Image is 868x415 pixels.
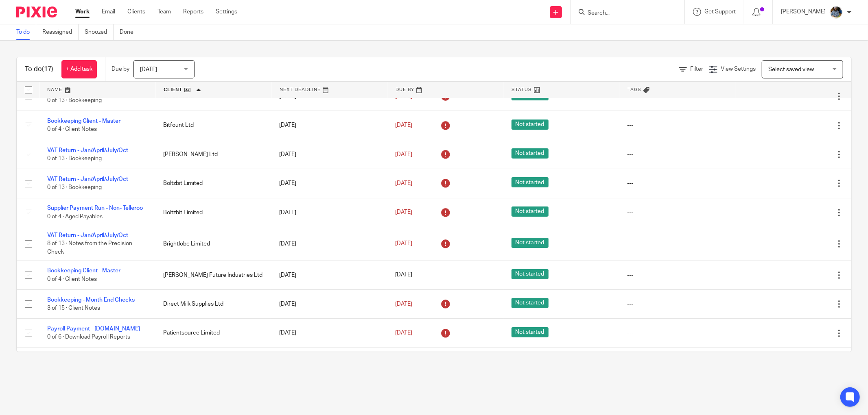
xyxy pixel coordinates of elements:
td: [DATE] [271,227,387,261]
td: Boltzbit Limited [155,198,271,227]
span: [DATE] [395,241,412,247]
h1: To do [25,65,53,74]
span: Not started [512,120,549,130]
td: [DATE] [271,261,387,289]
a: Work [75,8,90,16]
a: Done [120,24,140,40]
span: 3 of 15 · Client Notes [47,305,100,311]
span: Not started [512,238,549,248]
img: Jaskaran%20Singh.jpeg [830,6,843,19]
span: 0 of 13 · Bookkeeping [47,185,102,191]
a: Clients [127,8,145,16]
div: --- [627,329,727,337]
span: 0 of 6 · Download Payroll Reports [47,335,130,340]
td: [DATE] [271,348,387,381]
span: Not started [512,327,549,337]
td: [DATE] [271,111,387,140]
td: [DATE] [271,289,387,318]
span: [DATE] [395,272,412,278]
span: [DATE] [395,180,412,186]
a: To do [16,24,36,40]
td: [PERSON_NAME] Ltd [155,140,271,169]
div: --- [627,209,727,217]
span: View Settings [721,66,756,72]
a: Snoozed [85,24,114,40]
span: Get Support [704,9,736,15]
a: Reassigned [42,24,79,40]
span: 0 of 4 · Aged Payables [47,214,103,219]
a: Reports [183,8,203,16]
a: VAT Return - Jan/April/July/Oct [47,148,128,153]
a: Supplier Payment Run - Non- Telleroo [47,205,143,211]
a: Payroll Payment - [DOMAIN_NAME] [47,326,140,332]
td: [DATE] [271,319,387,348]
a: Bookkeeping Client - Master [47,268,120,274]
span: Select saved view [768,67,814,72]
span: [DATE] [395,301,412,307]
span: Not started [512,269,549,279]
span: [DATE] [140,67,157,72]
span: [DATE] [395,152,412,157]
a: VAT Return - Jan/April/July/Oct [47,176,128,182]
span: Not started [512,177,549,187]
a: Team [157,8,171,16]
div: --- [627,240,727,248]
span: Tags [627,87,641,92]
span: Not started [512,206,549,217]
a: VAT Return - Jan/April/July/Oct [47,232,128,238]
a: Bookkeeping - Month End Checks [47,297,135,303]
a: + Add task [61,60,97,78]
td: Direct Milk Supplies Ltd [155,289,271,318]
span: Not started [512,298,549,308]
a: Settings [216,8,237,16]
span: 0 of 13 · Bookkeeping [47,156,102,161]
p: Due by [112,65,129,73]
a: Email [102,8,115,16]
input: Search [587,10,660,17]
td: Bitfount Ltd [155,111,271,140]
span: [DATE] [395,122,412,128]
div: --- [627,179,727,187]
td: [DATE] [271,140,387,169]
span: [DATE] [395,210,412,215]
span: 0 of 4 · Client Notes [47,127,97,133]
div: --- [627,150,727,159]
div: --- [627,300,727,308]
span: Filter [690,66,703,72]
td: [DATE] [271,169,387,198]
span: (17) [42,66,53,72]
span: Not started [512,148,549,159]
span: 0 of 4 · Client Notes [47,276,97,282]
div: --- [627,271,727,279]
div: --- [627,121,727,129]
td: Boltzbit Limited [155,169,271,198]
td: Brightlobe Limited [155,227,271,261]
span: [DATE] [395,330,412,336]
p: [PERSON_NAME] [781,8,826,16]
span: 8 of 13 · Notes from the Precision Check [47,241,132,255]
span: [DATE] [395,93,412,99]
td: [PERSON_NAME] Future Industries Ltd [155,261,271,289]
a: Bookkeeping Client - Master [47,118,120,124]
span: 0 of 13 · Bookkeeping [47,98,102,103]
td: Patientsource Limited [155,319,271,348]
td: [DATE] [271,198,387,227]
td: Radiant Matter Ltd [155,348,271,381]
img: Pixie [16,7,57,17]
